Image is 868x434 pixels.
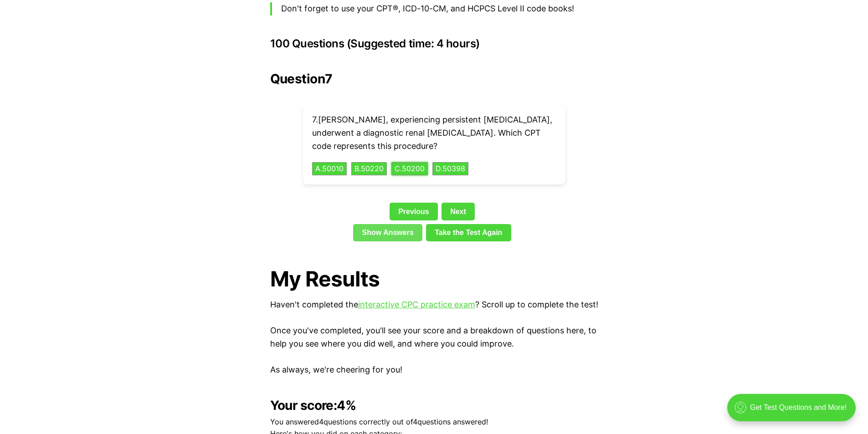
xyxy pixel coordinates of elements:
p: 7 . [PERSON_NAME], experiencing persistent [MEDICAL_DATA], underwent a diagnostic renal [MEDICAL_... [312,113,556,153]
button: A.50010 [312,162,347,176]
a: Take the Test Again [426,224,511,241]
button: C.50200 [391,162,428,176]
p: Once you've completed, you'll see your score and a breakdown of questions here, to help you see w... [270,324,598,351]
a: interactive CPC practice exam [358,300,475,309]
button: B.50220 [351,162,387,176]
b: 4 % [337,398,356,413]
h2: Your score: [270,398,598,413]
button: D.50398 [432,162,468,176]
a: Previous [390,203,438,220]
p: As always, we're cheering for you! [270,363,598,377]
blockquote: Don't forget to use your CPT®, ICD-10-CM, and HCPCS Level II code books! [270,2,598,15]
a: Show Answers [353,224,422,241]
a: Next [442,203,475,220]
h1: My Results [270,267,598,291]
p: You answered 4 questions correctly out of 4 questions answered! [270,416,598,428]
p: Haven't completed the ? Scroll up to complete the test! [270,298,598,311]
h2: Question 7 [270,71,598,86]
h3: 100 Questions (Suggested time: 4 hours) [270,37,598,50]
iframe: portal-trigger [719,389,868,434]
